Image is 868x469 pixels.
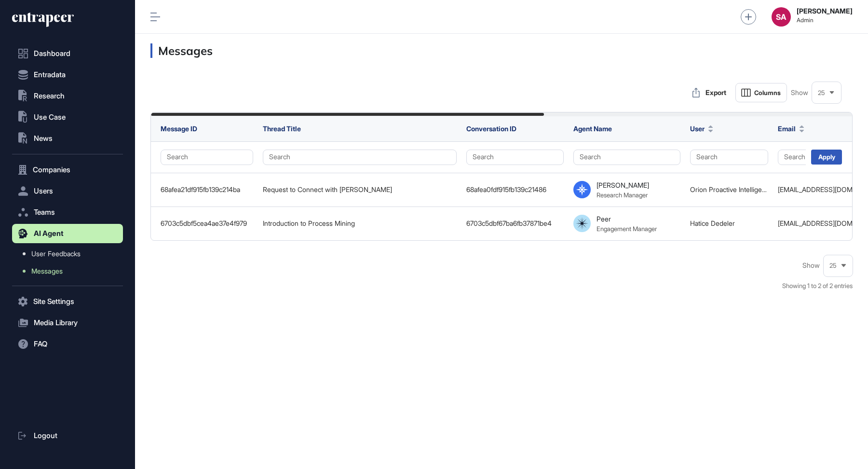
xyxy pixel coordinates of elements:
span: Companies [33,166,70,174]
span: AI Agent [34,230,64,237]
button: Users [12,181,123,201]
button: Research [12,86,123,106]
button: Export [687,83,732,102]
span: FAQ [34,340,47,348]
span: Conversation ID [466,124,516,133]
button: AI Agent [12,224,123,243]
button: Search [778,150,866,165]
a: Messages [17,262,123,280]
button: Search [263,150,457,165]
h3: Messages [150,43,853,58]
span: Email [778,124,796,134]
button: Columns [735,83,787,102]
a: Hatice Dedeler [690,219,735,227]
div: [EMAIL_ADDRESS][DOMAIN_NAME] [778,186,866,193]
span: Media Library [34,319,78,327]
a: Orion Proactive Intelligence Manager Manager [690,185,830,193]
button: Use Case [12,108,123,127]
div: Research Manager [597,191,648,199]
span: Thread Title [263,124,301,133]
button: Search [466,150,564,165]
a: Logout [12,426,123,445]
a: User Feedbacks [17,245,123,262]
div: Engagement Manager [597,225,657,233]
span: Entradata [34,71,66,79]
div: 68afea0fdf915fb139c21486 [466,186,564,193]
span: Message ID [161,124,197,133]
button: Media Library [12,313,123,332]
strong: [PERSON_NAME] [797,7,853,15]
span: Site Settings [33,298,74,305]
button: User [690,124,713,134]
span: Dashboard [34,50,70,57]
button: SA [772,7,791,27]
div: 6703c5dbf67ba6fb37871be4 [466,220,564,227]
button: Search [690,150,768,165]
span: Show [791,89,808,97]
span: Users [34,187,53,195]
button: Site Settings [12,292,123,311]
button: Teams [12,203,123,222]
div: Peer [597,215,611,223]
button: Search [573,150,680,165]
div: 6703c5dbf5cea4ae37e4f979 [161,220,253,227]
a: Dashboard [12,44,123,63]
span: User [690,124,705,134]
span: Messages [31,267,63,275]
span: Show [802,262,820,269]
span: Logout [34,432,57,440]
span: Use Case [34,113,66,121]
button: FAQ [12,334,123,354]
div: Showing 1 to 2 of 2 entries [782,281,853,291]
button: News [12,129,123,148]
button: Email [778,124,804,134]
span: Agent Name [573,124,612,133]
div: [PERSON_NAME] [597,181,649,189]
span: Teams [34,208,55,216]
div: Request to Connect with [PERSON_NAME] [263,186,457,193]
div: [EMAIL_ADDRESS][DOMAIN_NAME] [778,220,866,227]
div: 68afea21df915fb139c214ba [161,186,253,193]
span: Research [34,92,65,100]
span: Admin [797,17,853,24]
button: Search [161,150,253,165]
span: User Feedbacks [31,250,81,258]
span: Columns [754,89,781,97]
span: News [34,135,53,142]
button: Entradata [12,65,123,84]
div: Introduction to Process Mining [263,220,457,227]
span: 25 [818,89,825,97]
span: 25 [829,262,837,269]
button: Companies [12,160,123,179]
